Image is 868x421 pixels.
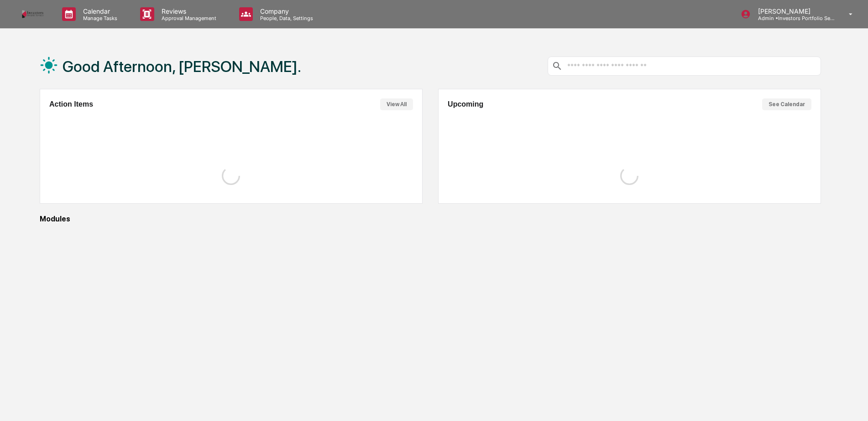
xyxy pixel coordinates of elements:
button: See Calendar [762,98,811,110]
p: Manage Tasks [76,15,122,21]
img: logo [22,10,44,19]
h2: Action Items [49,100,93,108]
h2: Upcoming [448,100,483,108]
p: People, Data, Settings [253,15,318,21]
p: Admin • Investors Portfolio Services [751,15,836,21]
p: Calendar [76,7,122,15]
div: Modules [40,215,821,223]
p: Reviews [154,7,221,15]
h1: Good Afternoon, [PERSON_NAME]. [63,57,301,76]
p: Company [253,7,318,15]
p: Approval Management [154,15,221,21]
button: View All [380,98,413,110]
p: [PERSON_NAME] [751,7,836,15]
